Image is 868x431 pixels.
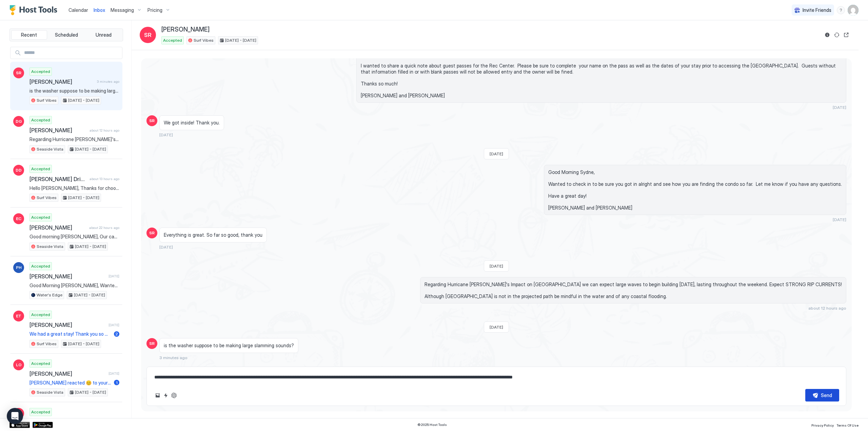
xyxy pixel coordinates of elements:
[37,292,62,298] span: Water's Edge
[164,120,220,126] span: We got inside! Thank you.
[149,230,155,236] span: SR
[21,47,122,59] input: Input Field
[31,263,50,269] span: Accepted
[161,26,210,34] span: [PERSON_NAME]
[16,216,21,222] span: EC
[116,380,118,385] span: 1
[833,217,846,222] span: [DATE]
[48,30,84,40] button: Scheduled
[144,31,152,39] span: SR
[29,78,94,85] span: [PERSON_NAME]
[164,232,262,238] span: Everything is great. So far so good, thank you
[9,5,60,15] a: Host Tools Logo
[31,409,50,415] span: Accepted
[164,342,294,349] span: is the washer suppose to be making large slamming sounds?
[848,5,859,16] div: User profile
[811,423,834,427] span: Privacy Policy
[29,224,86,231] span: [PERSON_NAME]
[68,341,99,347] span: [DATE] - [DATE]
[37,146,63,152] span: Seaside Vista
[115,331,118,336] span: 2
[490,151,503,156] span: [DATE]
[68,97,99,103] span: [DATE] - [DATE]
[68,195,99,201] span: [DATE] - [DATE]
[417,423,447,427] span: © 2025 Host Tools
[31,214,50,220] span: Accepted
[836,423,859,427] span: Terms Of Use
[805,389,839,401] button: Send
[31,360,50,367] span: Accepted
[29,176,87,182] span: [PERSON_NAME] Driver
[108,323,119,327] span: [DATE]
[33,422,53,428] a: Google Play Store
[89,226,119,230] span: about 22 hours ago
[29,88,119,94] span: is the washer suppose to be making large slamming sounds?
[836,421,859,428] a: Terms Of Use
[68,7,88,13] span: Calendar
[37,195,57,201] span: Surf Vibes
[490,325,503,330] span: [DATE]
[16,118,22,124] span: DG
[159,355,188,360] span: 3 minutes ago
[425,281,842,299] span: Regarding Hurricane [PERSON_NAME]'s Impact on [GEOGRAPHIC_DATA] we can expect large waves to begi...
[149,340,155,347] span: SR
[16,265,22,271] span: PH
[55,32,78,38] span: Scheduled
[29,331,111,337] span: We had a great stay! Thank you so much for allowing us to stay in your home.
[75,146,106,152] span: [DATE] - [DATE]
[490,263,503,269] span: [DATE]
[31,117,50,123] span: Accepted
[111,7,134,13] span: Messaging
[811,421,834,428] a: Privacy Policy
[97,79,119,84] span: 3 minutes ago
[833,105,846,110] span: [DATE]
[16,313,21,319] span: ET
[29,370,106,377] span: [PERSON_NAME]
[842,31,850,39] button: Open reservation
[7,408,23,424] div: Open Intercom Messenger
[29,234,119,240] span: Good morning [PERSON_NAME], Our cancellation and refund policy does not cover weather events, but...
[548,169,842,211] span: Good Morning Sydne, Wanted to check in to be sure you got in alright and see how you are finding ...
[37,243,63,250] span: Seaside Vista
[90,128,119,133] span: about 12 hours ago
[74,292,105,298] span: [DATE] - [DATE]
[9,28,123,41] div: tab-group
[9,422,30,428] a: App Store
[808,306,846,311] span: about 12 hours ago
[37,97,57,103] span: Surf Vibes
[29,282,119,289] span: Good Morning [PERSON_NAME], Wanted to check in to be sure you got in alright and see how you are ...
[821,392,832,399] div: Send
[833,31,841,39] button: Sync reservation
[170,391,178,399] button: ChatGPT Auto Reply
[159,132,173,137] span: [DATE]
[29,321,106,328] span: [PERSON_NAME]
[108,371,119,376] span: [DATE]
[68,6,88,14] a: Calendar
[75,243,106,250] span: [DATE] - [DATE]
[94,6,105,14] a: Inbox
[29,273,106,280] span: [PERSON_NAME]
[16,167,22,173] span: DD
[803,7,831,13] span: Invite Friends
[96,32,112,38] span: Unread
[147,7,162,13] span: Pricing
[29,185,119,191] span: Hello [PERSON_NAME], Thanks for choosing to stay at our place! We are sure you will love it. We w...
[149,118,155,124] span: SR
[108,274,119,278] span: [DATE]
[16,70,21,76] span: SR
[159,244,173,250] span: [DATE]
[29,136,119,142] span: Regarding Hurricane [PERSON_NAME]'s Impact on [GEOGRAPHIC_DATA] we can expect large waves to begi...
[225,37,256,43] span: [DATE] - [DATE]
[163,37,182,43] span: Accepted
[37,389,63,395] span: Seaside Vista
[29,380,111,386] span: [PERSON_NAME] reacted 😊 to your message "Hello [PERSON_NAME], Thanks for choosing to stay at our ...
[94,7,105,13] span: Inbox
[29,127,87,134] span: [PERSON_NAME]
[37,341,57,347] span: Surf Vibes
[85,30,121,40] button: Unread
[21,32,37,38] span: Recent
[154,391,162,399] button: Upload image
